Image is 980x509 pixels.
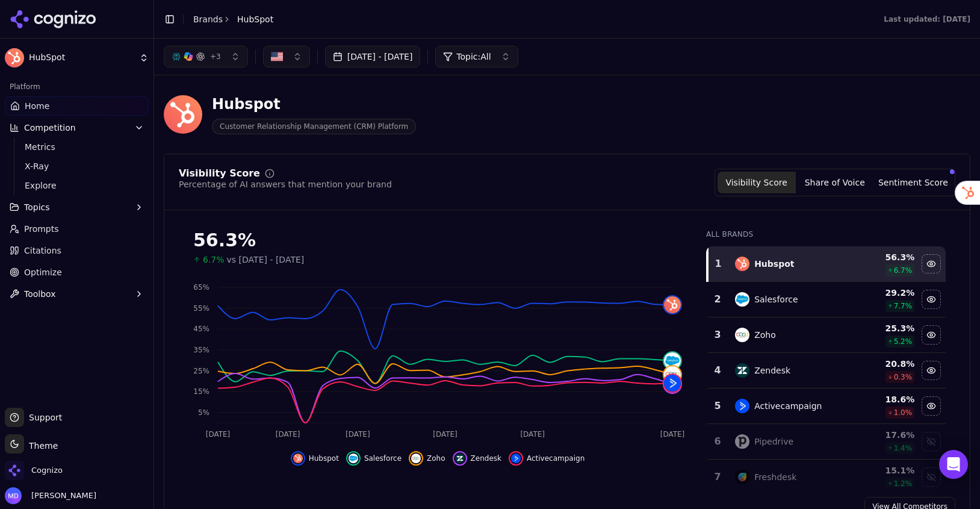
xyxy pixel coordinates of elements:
span: Zendesk [471,454,501,463]
button: Hide zendesk data [453,451,501,466]
div: 7 [712,470,723,484]
img: zoho [411,454,421,463]
span: Theme [24,441,58,451]
div: Platform [5,77,149,96]
span: Zoho [427,454,445,463]
span: Topic: All [456,51,491,63]
div: 56.3% [193,230,682,251]
button: Show pipedrive data [922,432,941,451]
span: Toolbox [24,288,56,300]
button: Hide salesforce data [922,290,941,309]
div: 1 [713,257,723,271]
tr: 4zendeskZendesk20.8%0.3%Hide zendesk data [707,353,946,389]
button: Toolbox [5,284,149,304]
span: 6.7% [203,254,225,266]
a: Prompts [5,219,149,239]
img: HubSpot [5,48,24,67]
img: activecampaign [664,375,681,392]
div: Zoho [754,329,776,341]
div: Freshdesk [754,471,796,483]
tspan: [DATE] [206,430,231,439]
span: Topics [24,201,50,213]
span: 5.2 % [894,337,913,346]
span: Customer Relationship Management (CRM) Platform [212,119,416,134]
button: Visibility Score [718,172,796,193]
div: Salesforce [754,293,798,305]
div: 5 [712,399,723,413]
span: 6.7 % [894,266,913,275]
tspan: 35% [193,346,209,354]
button: Show freshdesk data [922,467,941,487]
img: salesforce [664,352,681,369]
span: Activecampaign [527,454,585,463]
button: Hide hubspot data [922,254,941,273]
div: Pipedrive [754,436,793,448]
div: 17.6 % [854,429,914,441]
button: [DATE] - [DATE] [325,46,421,67]
img: freshdesk [735,470,749,484]
a: Metrics [20,139,134,155]
div: 29.2 % [854,287,914,299]
img: Cognizo [5,461,24,480]
tr: 7freshdeskFreshdesk15.1%1.2%Show freshdesk data [707,460,946,495]
div: Zendesk [754,364,790,376]
tspan: 15% [193,387,209,396]
div: Last updated: [DATE] [884,14,970,24]
span: 0.3 % [894,372,913,382]
tr: 3zohoZoho25.3%5.2%Hide zoho data [707,317,946,353]
div: Open Intercom Messenger [939,450,968,479]
tspan: [DATE] [433,430,457,439]
div: 56.3 % [854,251,914,263]
div: 20.8 % [854,358,914,370]
button: Hide zoho data [922,325,941,345]
div: 18.6 % [854,393,914,405]
span: + 3 [210,52,221,61]
button: Competition [5,118,149,137]
nav: breadcrumb [193,13,273,25]
tspan: [DATE] [660,430,685,439]
button: Hide activecampaign data [922,396,941,416]
a: Optimize [5,263,149,282]
div: Hubspot [754,258,794,270]
img: zendesk [455,454,465,463]
span: Salesforce [364,454,402,463]
tspan: 45% [193,325,209,333]
span: Metrics [25,141,129,153]
tspan: [DATE] [276,430,300,439]
button: Topics [5,198,149,217]
img: HubSpot [164,95,202,134]
div: 25.3 % [854,322,914,334]
button: Hide salesforce data [346,451,402,466]
button: Share of Voice [796,172,874,193]
span: 7.7 % [894,301,913,311]
span: Hubspot [309,454,339,463]
span: vs [DATE] - [DATE] [227,254,305,266]
img: zoho [664,366,681,383]
tr: 6pipedrivePipedrive17.6%1.4%Show pipedrive data [707,424,946,460]
tspan: 25% [193,367,209,375]
img: hubspot [664,296,681,313]
span: Cognizo [31,465,63,476]
img: hubspot [293,454,303,463]
span: 1.4 % [894,443,913,453]
span: Citations [24,245,61,257]
tspan: [DATE] [346,430,370,439]
img: hubspot [735,257,749,271]
tr: 5activecampaignActivecampaign18.6%1.0%Hide activecampaign data [707,389,946,424]
img: Melissa Dowd [5,487,22,504]
div: Visibility Score [179,169,260,178]
div: 6 [712,434,723,449]
tr: 1hubspotHubspot56.3%6.7%Hide hubspot data [707,246,946,282]
span: 1.0 % [894,408,913,417]
a: Brands [193,14,223,24]
span: Home [25,100,49,112]
span: HubSpot [237,13,273,25]
span: Competition [24,122,76,134]
a: Home [5,96,149,116]
div: 15.1 % [854,464,914,476]
button: Open user button [5,487,96,504]
tr: 2salesforceSalesforce29.2%7.7%Hide salesforce data [707,282,946,317]
button: Hide hubspot data [291,451,339,466]
div: Percentage of AI answers that mention your brand [179,178,392,190]
span: Optimize [24,266,62,278]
